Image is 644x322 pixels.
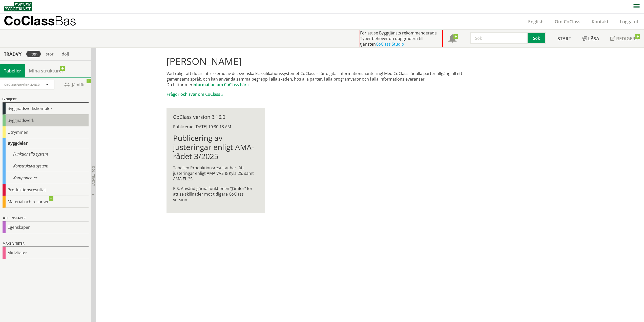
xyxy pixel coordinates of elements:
div: Publicerad [DATE] 10:30:13 AM [173,124,258,129]
a: CoClassBas [4,14,87,29]
div: Byggnadsverkskomplex [3,103,89,115]
div: Egenskaper [3,215,89,221]
a: Logga ut [614,18,644,25]
div: CoClass version 3.16.0 [173,114,258,120]
p: P.S. Använd gärna funktionen ”Jämför” för att se skillnader mot tidigare CoClass version. [173,186,258,202]
div: Konstruktiva system [3,160,89,172]
div: Byggdelar [3,138,89,148]
div: Egenskaper [3,221,89,233]
div: Funktionella system [3,148,89,160]
div: Aktiviteter [3,241,89,247]
span: Redigera [616,35,638,42]
a: Mina strukturer [25,64,67,77]
a: Start [552,30,577,47]
div: Objekt [3,97,89,103]
p: Tabellen Produktionsresultat har fått justeringar enligt AMA VVS & Kyla 25, samt AMA EL 25. [173,165,258,182]
span: Notifikationer [448,35,456,43]
div: Material och resurser [3,196,89,208]
p: CoClass [4,18,76,24]
div: Komponenter [3,172,89,184]
img: Svensk Byggtjänst [4,2,32,11]
a: Frågor och svar om CoClass » [167,91,223,97]
div: Trädvy [1,51,24,57]
span: Start [557,35,571,42]
a: Läsa [577,30,605,47]
span: Bas [55,13,76,28]
h1: Publicering av justeringar enligt AMA-rådet 3/2025 [173,134,258,161]
h1: [PERSON_NAME] [167,55,477,67]
button: Sök [528,32,546,44]
div: dölj [59,51,72,57]
span: Läsa [588,35,599,42]
input: Sök [470,32,528,44]
a: CoClass Studio [376,41,404,47]
a: Om CoClass [549,18,586,25]
div: Produktionsresultat [3,184,89,196]
div: För att se Byggtjänsts rekommenderade Typer behöver du uppgradera till tjänsten [360,30,443,47]
div: liten [26,51,41,57]
div: Byggnadsverk [3,115,89,126]
span: Jämför [59,80,90,89]
a: information om CoClass här » [193,82,250,87]
div: stor [43,51,57,57]
a: Kontakt [586,18,614,25]
a: English [523,18,549,25]
p: Vad roligt att du är intresserad av det svenska klassifikationssystemet CoClass – för digital inf... [167,71,477,87]
span: Dölj trädvy [91,166,96,186]
span: CoClass Version 3.16.0 [4,82,39,87]
div: Aktiviteter [3,247,89,259]
div: Utrymmen [3,126,89,138]
a: Redigera [605,30,644,47]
